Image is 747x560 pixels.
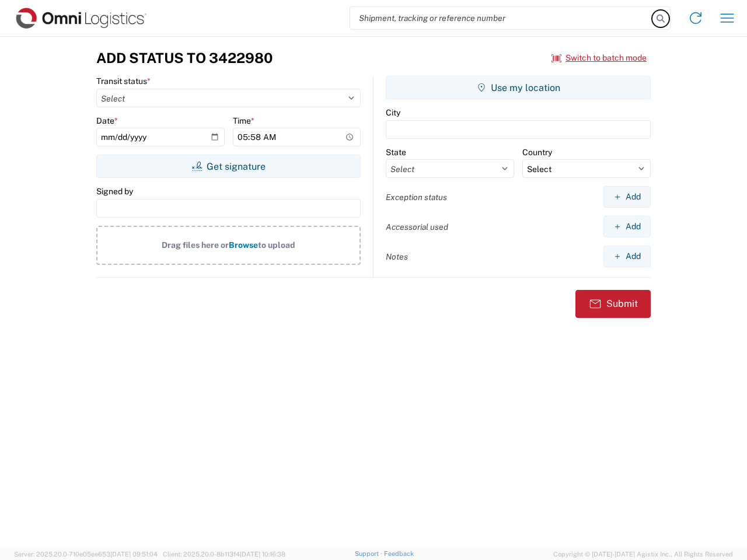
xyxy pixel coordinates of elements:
[603,186,651,208] button: Add
[603,246,651,267] button: Add
[258,240,295,250] span: to upload
[96,50,273,66] h3: Add Status to 3422980
[96,186,133,197] label: Signed by
[575,290,651,318] button: Submit
[355,550,384,557] a: Support
[386,147,406,157] label: State
[14,551,158,558] span: Server: 2025.20.0-710e05ee653
[110,551,158,558] span: [DATE] 09:51:04
[386,222,448,232] label: Accessorial used
[96,155,361,178] button: Get signature
[384,550,414,557] a: Feedback
[386,251,408,262] label: Notes
[229,240,258,250] span: Browse
[551,48,647,68] button: Switch to batch mode
[96,116,118,126] label: Date
[96,76,151,86] label: Transit status
[386,107,400,118] label: City
[162,240,229,250] span: Drag files here or
[386,76,651,99] button: Use my location
[603,216,651,237] button: Add
[240,551,285,558] span: [DATE] 10:16:38
[522,147,552,157] label: Country
[386,192,447,202] label: Exception status
[233,116,254,126] label: Time
[163,551,285,558] span: Client: 2025.20.0-8b113f4
[553,549,733,559] span: Copyright © [DATE]-[DATE] Agistix Inc., All Rights Reserved
[350,7,652,29] input: Shipment, tracking or reference number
